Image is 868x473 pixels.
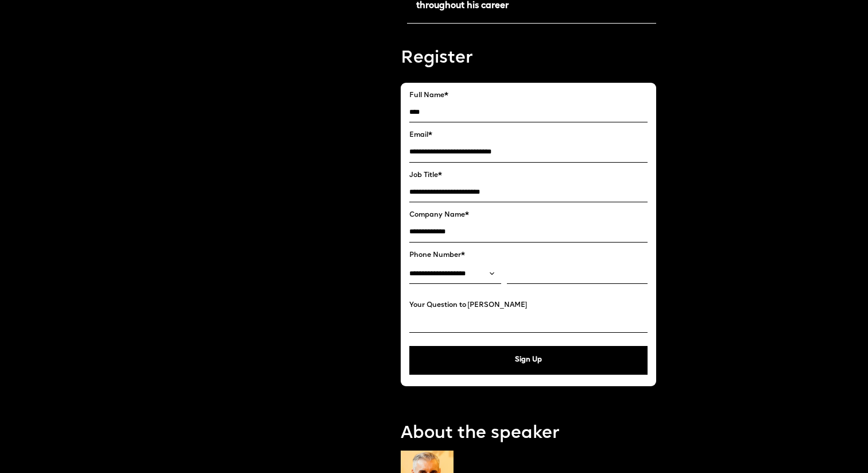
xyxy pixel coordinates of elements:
[401,422,656,446] p: About the speaker
[409,171,648,180] label: Job Title
[409,131,648,140] label: Email
[409,91,648,100] label: Full Name
[409,211,648,220] label: Company Name
[401,47,656,71] p: Register
[409,301,648,310] label: Your Question to [PERSON_NAME]
[409,346,648,375] button: Sign Up
[409,251,648,260] label: Phone Number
